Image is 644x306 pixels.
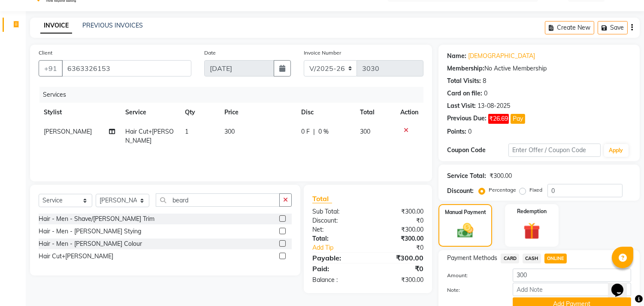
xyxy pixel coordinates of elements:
[368,234,430,243] div: ₹300.00
[39,103,121,122] th: Stylist
[121,103,180,122] th: Service
[39,239,142,248] div: Hair - Men - [PERSON_NAME] Colour
[306,234,368,243] div: Total:
[447,254,497,263] span: Payment Methods
[508,144,600,157] input: Enter Offer / Coupon Code
[529,186,542,194] label: Fixed
[544,254,567,263] span: ONLINE
[490,171,512,181] div: ₹300.00
[441,272,506,279] label: Amount:
[488,114,509,124] span: ₹26.69
[306,253,368,263] div: Payable:
[447,64,484,73] div: Membership:
[447,89,482,98] div: Card on file:
[355,103,396,122] th: Total
[360,128,371,135] span: 300
[484,89,487,98] div: 0
[447,171,486,181] div: Service Total:
[501,254,519,263] span: CARD
[468,127,472,136] div: 0
[447,127,466,136] div: Points:
[468,52,535,61] a: [DEMOGRAPHIC_DATA]
[39,87,430,103] div: Services
[445,208,486,216] label: Manual Payment
[368,253,430,263] div: ₹300.00
[306,263,368,274] div: Paid:
[312,194,332,203] span: Total
[447,114,487,124] div: Previous Due:
[368,275,430,285] div: ₹300.00
[318,127,329,136] span: 0 %
[39,227,141,236] div: Hair - Men - [PERSON_NAME] Stying
[180,103,219,122] th: Qty
[301,127,310,136] span: 0 F
[378,243,430,252] div: ₹0
[39,60,63,76] button: +91
[306,225,368,234] div: Net:
[513,283,631,296] input: Add Note
[517,208,547,215] label: Redemption
[447,146,508,155] div: Coupon Code
[598,21,628,34] button: Save
[39,49,52,57] label: Client
[452,221,478,240] img: _cash.svg
[441,286,506,294] label: Note:
[368,207,430,216] div: ₹300.00
[368,216,430,225] div: ₹0
[478,101,510,110] div: 13-08-2025
[608,272,635,297] iframe: chat widget
[604,144,629,157] button: Apply
[39,252,113,261] div: Hair Cut+[PERSON_NAME]
[368,263,430,274] div: ₹0
[447,76,481,86] div: Total Visits:
[224,128,235,135] span: 300
[395,103,423,122] th: Action
[483,76,486,86] div: 8
[313,127,315,136] span: |
[306,275,368,285] div: Balance :
[82,21,143,29] a: PREVIOUS INVOICES
[447,101,476,110] div: Last Visit:
[306,216,368,225] div: Discount:
[185,128,188,135] span: 1
[156,193,280,207] input: Search or Scan
[513,269,631,282] input: Amount
[44,128,92,135] span: [PERSON_NAME]
[62,60,191,76] input: Search by Name/Mobile/Email/Code
[447,52,466,61] div: Name:
[126,128,174,144] span: Hair Cut+[PERSON_NAME]
[447,64,631,73] div: No Active Membership
[39,214,154,223] div: Hair - Men - Shave/[PERSON_NAME] Trim
[296,103,355,122] th: Disc
[447,187,474,196] div: Discount:
[368,225,430,234] div: ₹300.00
[306,243,378,252] a: Add Tip
[204,49,216,57] label: Date
[518,220,545,242] img: _gift.svg
[511,114,525,124] button: Pay
[523,254,541,263] span: CASH
[545,21,594,34] button: Create New
[489,186,516,194] label: Percentage
[219,103,296,122] th: Price
[40,18,72,34] a: INVOICE
[304,49,341,57] label: Invoice Number
[306,207,368,216] div: Sub Total:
